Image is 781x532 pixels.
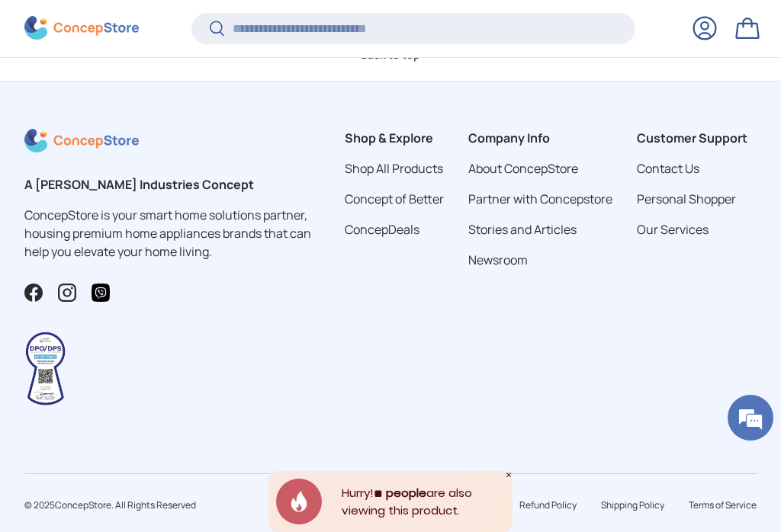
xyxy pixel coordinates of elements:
[637,191,736,207] a: Personal Shopper
[88,165,211,319] span: We're online!
[345,221,419,238] a: ConcepDeals
[468,191,612,207] a: Partner with Concepstore
[468,252,528,268] a: Newsroom
[519,498,577,511] a: Refund Policy
[345,191,444,207] a: Concept of Better
[250,8,287,44] div: Minimize live chat window
[24,17,139,40] img: ConcepStore
[345,160,443,177] a: Shop All Products
[8,363,291,416] textarea: Type your message and hit 'Enter'
[637,160,699,177] a: Contact Us
[24,206,320,261] p: ConcepStore is your smart home solutions partner, housing premium home appliances brands that can...
[24,498,196,511] span: © 2025 . All Rights Reserved
[689,498,757,511] a: Terms of Service
[55,498,111,511] a: ConcepStore
[24,175,320,194] h2: A [PERSON_NAME] Industries Concept
[505,471,513,479] div: Close
[601,498,664,511] a: Shipping Policy
[79,85,256,105] div: Chat with us now
[637,221,709,238] a: Our Services
[24,331,66,406] img: Data Privacy Seal
[468,221,577,238] a: Stories and Articles
[468,160,578,177] a: About ConcepStore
